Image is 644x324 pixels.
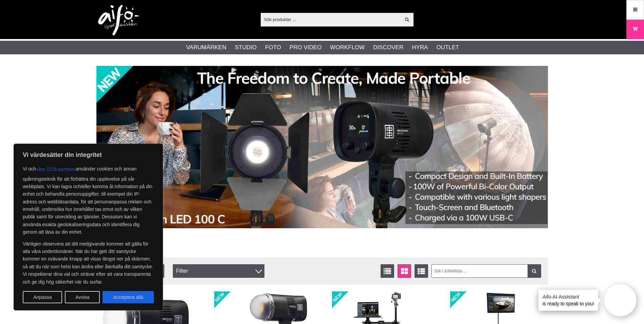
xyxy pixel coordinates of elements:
input: Sök i artikellista ... [431,264,541,278]
input: Sök produkter ... [261,14,401,24]
p: Vi värdesätter din integritet [23,151,154,159]
a: Workflow [330,43,365,52]
button: Avvisa [65,291,100,303]
img: Annons:002 banner-elin-led100c11390x.jpg [96,66,548,228]
a: Listvisning [381,264,394,278]
a: Discover [373,43,403,52]
a: Hyra [412,43,428,52]
button: Anpassa [23,291,62,303]
p: Vi och använder cookies och annan spårningsteknik för att förbättra din upplevelse på vår webbpla... [23,163,154,236]
h4: Aifo AI Assistant [542,293,594,300]
a: Varumärken [186,43,226,52]
a: Outlet [436,43,459,52]
a: Pro Video [290,43,321,52]
div: Filter [173,264,264,278]
a: Fönstervisning [398,264,411,278]
div: Vi värdesätter din integritet [14,144,163,310]
a: Foto [265,43,281,52]
button: Acceptera alla [103,291,154,303]
div: is ready to speak to you! [538,290,598,311]
p: Vänligen observera att ditt medgivande kommer att gälla för alla våra underdomäner. När du har ge... [23,240,154,286]
button: våra 1516 partners [36,163,76,175]
img: logo.png [98,5,139,36]
a: Filtrera [528,264,541,278]
a: Studio [235,43,257,52]
a: Utökad listvisning [415,264,428,278]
